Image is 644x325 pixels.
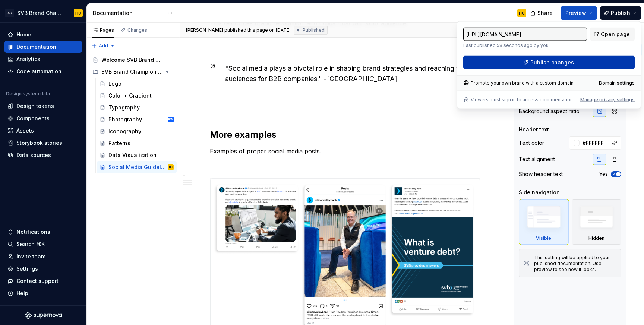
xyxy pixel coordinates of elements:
[168,116,173,123] div: BW
[463,56,635,69] button: Publish changes
[588,235,604,241] div: Hidden
[97,161,177,173] a: Social Media GuidelinesHC
[101,68,163,76] div: SVB Brand Champion Curriculum
[17,9,65,17] div: SVB Brand Champions
[186,27,223,33] span: [PERSON_NAME]
[580,97,635,103] button: Manage privacy settings
[537,9,553,17] span: Share
[519,171,563,178] div: Show header text
[4,41,82,53] a: Documentation
[210,147,480,156] p: Examples of proper social media posts.
[75,10,81,16] div: HC
[108,92,152,99] div: Color + Gradient
[16,43,56,51] div: Documentation
[519,189,560,196] div: Side navigation
[225,63,480,84] div: "Social media plays a pivotal role in shaping brand strategies and reaching target audiences for ...
[108,152,157,159] div: Data Visualization
[534,255,616,273] div: This setting will be applied to your published documentation. Use preview to see how it looks.
[600,6,641,20] button: Publish
[1,5,85,21] button: SDSVB Brand ChampionsHC
[4,29,82,41] a: Home
[93,9,163,17] div: Documentation
[565,9,586,17] span: Preview
[5,9,14,17] div: SD
[16,265,38,273] div: Settings
[519,108,580,115] div: Background aspect ratio
[463,80,575,86] div: Promote your own brand with a custom domain.
[101,56,163,64] div: Welcome SVB Brand Champions!
[210,129,480,141] h2: More examples
[108,128,141,135] div: Iconography
[4,137,82,149] a: Storybook stories
[108,163,166,171] div: Social Media Guidelines
[169,163,173,171] div: HC
[590,28,635,41] a: Open page
[16,55,40,63] div: Analytics
[99,43,108,49] span: Add
[519,199,569,245] div: Visible
[16,139,62,147] div: Storybook stories
[519,139,544,147] div: Text color
[89,54,177,173] div: Page tree
[611,9,630,17] span: Publish
[97,102,177,114] a: Typography
[16,68,61,75] div: Code automation
[4,125,82,137] a: Assets
[4,287,82,299] button: Help
[97,90,177,102] a: Color + Gradient
[519,10,525,16] div: HC
[6,91,50,97] div: Design system data
[16,277,59,285] div: Contact support
[97,149,177,161] a: Data Visualization
[16,115,50,122] div: Components
[89,66,177,78] div: SVB Brand Champion Curriculum
[4,53,82,65] a: Analytics
[463,42,587,48] p: Last published 58 seconds ago by you.
[16,31,31,38] div: Home
[16,152,51,159] div: Data sources
[536,235,551,241] div: Visible
[108,80,121,87] div: Logo
[4,238,82,250] button: Search ⌘K
[561,6,597,20] button: Preview
[16,290,28,297] div: Help
[4,66,82,77] a: Code automation
[530,59,574,66] span: Publish changes
[572,199,622,245] div: Hidden
[89,41,117,51] button: Add
[127,27,147,33] div: Changes
[471,97,574,103] p: Viewers must sign in to access documentation.
[4,251,82,262] a: Invite team
[599,171,608,177] label: Yes
[519,156,555,163] div: Text alignment
[108,104,140,111] div: Typography
[4,263,82,275] a: Settings
[4,112,82,124] a: Components
[25,312,62,319] svg: Supernova Logo
[89,54,177,66] a: Welcome SVB Brand Champions!
[601,31,630,38] span: Open page
[16,253,45,260] div: Invite team
[4,226,82,238] button: Notifications
[97,114,177,125] a: PhotographyBW
[4,149,82,161] a: Data sources
[599,80,635,86] a: Domain settings
[16,228,50,236] div: Notifications
[527,6,558,20] button: Share
[97,125,177,137] a: Iconography
[16,127,34,134] div: Assets
[224,27,291,33] div: published this page on [DATE]
[97,137,177,149] a: Patterns
[580,136,608,150] input: Auto
[92,27,114,33] div: Pages
[303,27,325,33] span: Published
[108,140,130,147] div: Patterns
[108,116,142,123] div: Photography
[519,126,549,133] div: Header text
[97,78,177,90] a: Logo
[4,100,82,112] a: Design tokens
[16,102,54,110] div: Design tokens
